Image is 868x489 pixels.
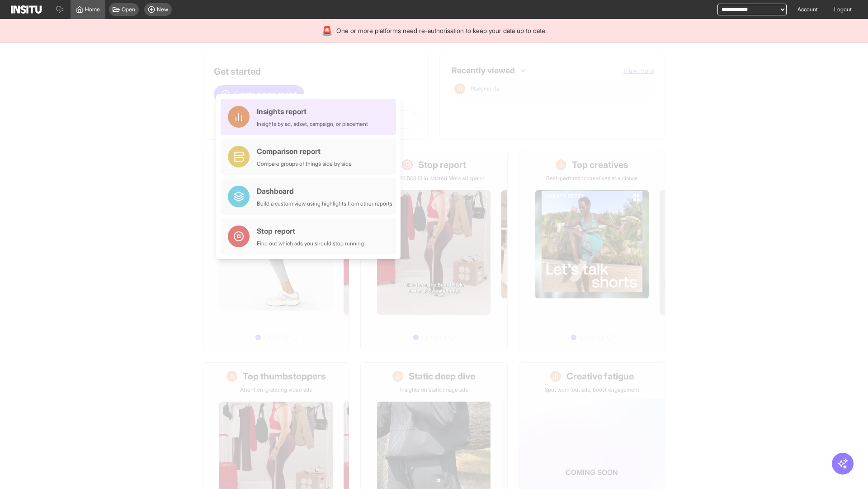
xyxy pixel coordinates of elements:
div: Build a custom view using highlights from other reports [257,200,392,207]
div: Insights report [257,106,368,117]
div: 🚨 [321,24,333,37]
span: Home [85,6,100,13]
img: Logo [11,5,42,14]
div: Insights by ad, adset, campaign, or placement [257,120,368,128]
div: Dashboard [257,186,392,197]
div: Comparison report [257,146,352,157]
span: New [157,6,168,13]
div: Find out which ads you should stop running [257,240,364,247]
span: Open [122,6,135,13]
span: One or more platforms need re-authorisation to keep your data up to date. [336,26,547,35]
div: Compare groups of things side by side [257,160,352,168]
div: Stop report [257,225,364,236]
